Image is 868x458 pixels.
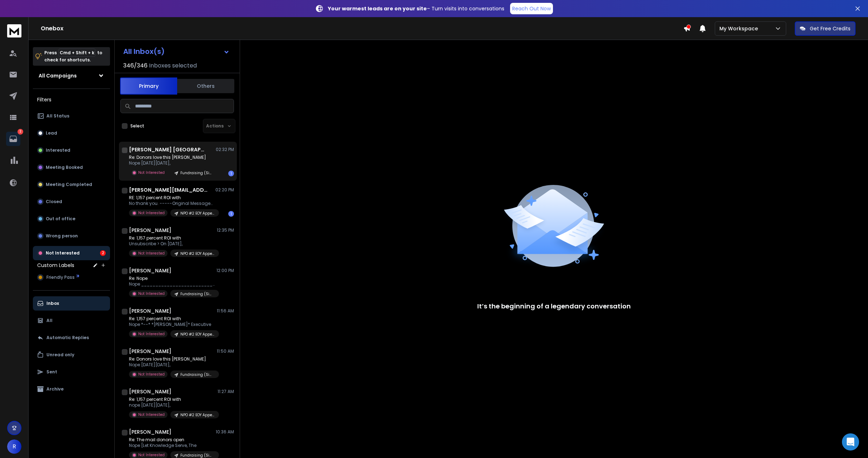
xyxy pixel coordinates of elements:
p: Out of office [46,216,75,222]
p: Nope [DATE][DATE], [129,362,215,368]
button: Inbox [33,296,110,311]
p: NPO #2 EOY Appeals [180,251,215,256]
p: Not Interested [138,412,165,417]
p: Press to check for shortcuts. [44,49,102,64]
h1: [PERSON_NAME] [129,227,171,234]
p: Not Interested [138,210,165,216]
h1: All Inbox(s) [123,48,165,55]
p: 11:27 AM [218,389,234,394]
p: Re: 1,157 percent ROI with [129,316,215,322]
h1: [PERSON_NAME] [129,307,171,314]
h1: [PERSON_NAME] [129,428,171,436]
p: Get Free Credits [810,25,850,32]
strong: Your warmest leads are on your site [328,5,427,12]
p: Not Interested [138,372,165,377]
img: logo [7,24,21,37]
button: Sent [33,365,110,379]
p: Not Interested [138,452,165,458]
p: Nope [DATE][DATE], [129,160,215,166]
p: Not Interested [138,331,165,337]
p: Meeting Booked [46,165,83,170]
p: 2 [18,129,23,135]
p: 11:50 AM [217,348,234,354]
div: 2 [100,250,106,256]
p: No thank you. -----Original Message----- [129,201,215,206]
h3: Custom Labels [37,262,74,269]
span: Friendly Pass [46,275,75,280]
button: Meeting Completed [33,177,110,192]
p: Re: Donors love this [PERSON_NAME] [129,155,215,160]
button: Wrong person [33,229,110,243]
p: nope [DATE][DATE], [129,402,215,408]
p: 10:36 AM [216,429,234,435]
p: Not Interested [138,251,165,256]
p: Meeting Completed [46,182,92,187]
p: Inbox [46,301,59,306]
button: All Campaigns [33,69,110,83]
h1: [PERSON_NAME][EMAIL_ADDRESS][DOMAIN_NAME] [129,186,208,193]
p: Re: 1,157 percent ROI with [129,397,215,402]
button: Unread only [33,348,110,362]
p: – Turn visits into conversations [328,5,504,12]
h3: Filters [33,95,110,105]
button: Out of office [33,212,110,226]
p: Sent [46,369,57,375]
div: 1 [228,171,234,176]
h1: [PERSON_NAME] [129,267,171,274]
a: Reach Out Now [510,3,553,14]
p: NPO #2 EOY Appeals [180,332,215,337]
button: Not Interested2 [33,246,110,260]
button: All [33,313,110,328]
p: 12:35 PM [217,227,234,233]
p: Not Interested [46,250,80,256]
button: Get Free Credits [795,21,855,36]
p: Fundraising (Simply Noted) [180,372,215,377]
p: All Status [46,113,69,119]
p: Interested [46,147,70,153]
h1: Onebox [41,24,683,33]
p: All [46,318,53,323]
p: NPO #2 EOY Appeals [180,412,215,418]
p: Fundraising (Simply Noted) [180,453,215,458]
button: Meeting Booked [33,160,110,175]
h3: Inboxes selected [149,61,197,70]
p: Re: The mail donors open [129,437,215,443]
button: Others [177,78,234,94]
p: Fundraising (Simply Noted) [180,291,215,297]
p: Re: Donors love this [PERSON_NAME] [129,356,215,362]
p: Unsubscribe > On [DATE], [129,241,215,247]
label: Select [130,123,144,129]
p: Not Interested [138,170,165,175]
a: 2 [6,132,20,146]
p: 11:56 AM [217,308,234,314]
p: RE: 1,157 percent ROI with [129,195,215,201]
p: Wrong person [46,233,78,239]
p: 02:32 PM [216,147,234,152]
button: R [7,439,21,454]
p: Not Interested [138,291,165,296]
p: 02:20 PM [215,187,234,193]
p: It’s the beginning of a legendary conversation [477,301,631,311]
p: Unread only [46,352,74,358]
button: Lead [33,126,110,140]
button: Closed [33,195,110,209]
span: Cmd + Shift + k [59,49,95,57]
button: Primary [120,77,177,95]
p: NPO #2 EOY Appeals [180,211,215,216]
button: Archive [33,382,110,396]
p: Nope [Let Knowledge Serve, The [129,443,215,448]
p: Fundraising (Simply Noted) [180,170,215,176]
p: Nope ________________________________ From: [PERSON_NAME] [129,281,215,287]
p: Reach Out Now [512,5,551,12]
p: Automatic Replies [46,335,89,341]
button: Friendly Pass [33,270,110,285]
button: Automatic Replies [33,331,110,345]
div: 1 [228,211,234,217]
h1: [PERSON_NAME] [GEOGRAPHIC_DATA] [129,146,208,153]
button: All Status [33,109,110,123]
h1: [PERSON_NAME] [129,388,171,395]
button: All Inbox(s) [118,44,235,59]
p: Nope *--* *[PERSON_NAME]* Executive [129,322,215,327]
p: Re: 1,157 percent ROI with [129,235,215,241]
